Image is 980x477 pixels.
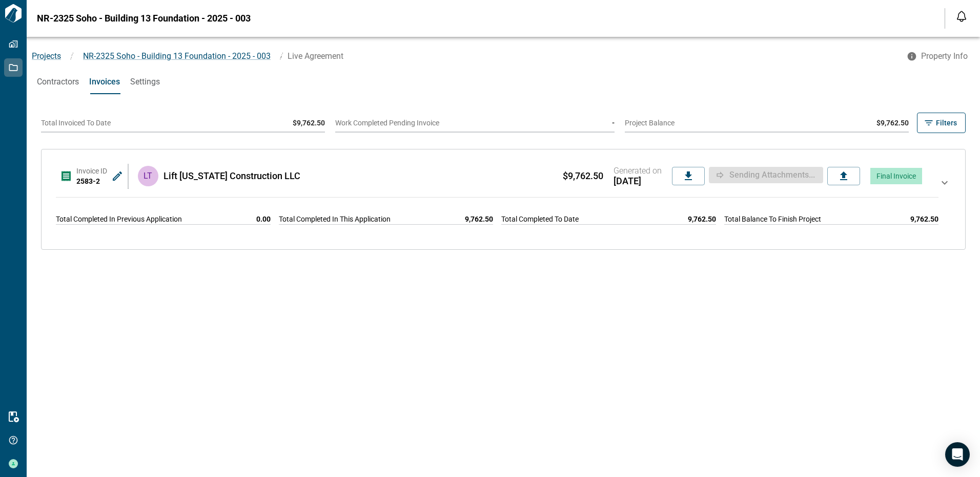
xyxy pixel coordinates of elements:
[37,77,79,87] span: Contractors
[279,214,391,224] span: Total Completed In This Application
[936,118,957,128] span: Filters
[27,70,980,94] div: base tabs
[876,119,909,127] span: $9,762.50
[27,50,901,62] nav: breadcrumb
[256,214,271,224] span: 0.00
[910,214,938,224] span: 9,762.50
[625,119,675,127] span: Project Balance
[130,77,160,87] span: Settings
[901,47,976,66] button: Property Info
[293,119,325,127] span: $9,762.50
[501,214,579,224] span: Total Completed To Date
[945,442,970,467] div: Open Intercom Messenger
[335,119,439,127] span: Work Completed Pending Invoice
[76,167,107,175] span: Invoice ID
[76,177,100,185] span: 2583-2
[612,119,615,127] span: -
[688,214,716,224] span: 9,762.50
[921,51,968,61] span: Property Info
[164,171,300,181] span: Lift [US_STATE] Construction LLC
[288,51,343,61] span: Live Agreement
[52,158,955,241] div: Invoice ID2583-2LTLift [US_STATE] Construction LLC$9,762.50Generated on[DATE]Sending attachments....
[563,171,603,181] span: $9,762.50
[89,77,120,87] span: Invoices
[614,166,662,176] span: Generated on
[917,113,966,133] button: Filters
[724,214,821,224] span: Total Balance To Finish Project
[83,51,271,61] span: NR-2325 Soho - Building 13 Foundation - 2025 - 003
[144,170,152,182] p: LT
[465,214,493,224] span: 9,762.50
[953,8,970,25] button: Open notification feed
[876,172,916,180] span: Final Invoice
[37,13,251,24] span: NR-2325 Soho - Building 13 Foundation - 2025 - 003
[41,119,111,127] span: Total Invoiced To Date
[56,214,182,224] span: Total Completed In Previous Application
[32,51,61,61] a: Projects
[614,176,662,186] span: [DATE]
